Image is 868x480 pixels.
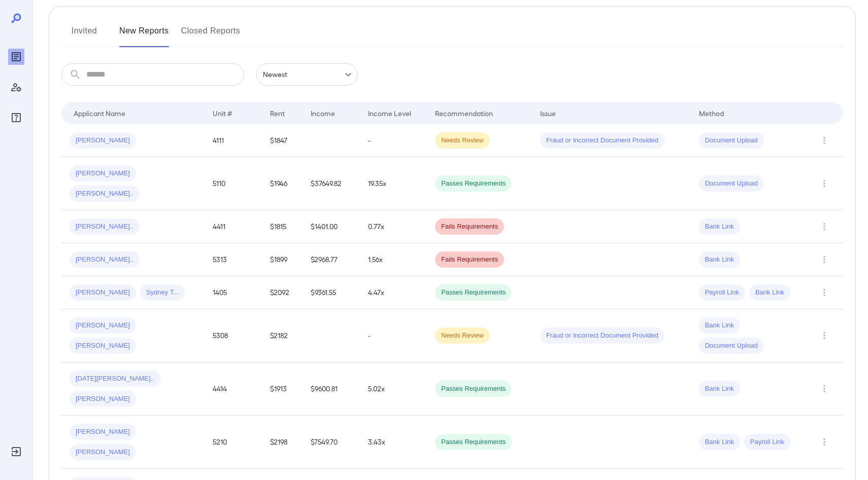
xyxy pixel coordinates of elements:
span: [PERSON_NAME] [70,448,136,457]
td: 1.56x [360,243,427,276]
span: Bank Link [699,321,740,330]
div: Issue [540,107,556,119]
td: $7549.70 [303,416,360,469]
span: Payroll Link [699,288,745,298]
td: 5110 [205,157,262,210]
span: [PERSON_NAME] [70,136,136,145]
td: $2198 [262,416,303,469]
td: $9361.55 [303,276,360,309]
span: Needs Review [435,331,490,341]
span: Passes Requirements [435,179,512,189]
div: Income [311,107,335,119]
button: Row Actions [816,434,832,450]
td: $1815 [262,210,303,243]
span: [DATE][PERSON_NAME].. [70,374,160,384]
td: 0.77x [360,210,427,243]
td: $1899 [262,243,303,276]
button: Row Actions [816,284,832,301]
button: Invited [61,23,107,47]
span: Fails Requirements [435,255,504,265]
td: $2182 [262,309,303,362]
td: 1405 [205,276,262,309]
span: Passes Requirements [435,384,512,394]
div: Income Level [368,107,411,119]
button: Row Actions [816,381,832,397]
td: 5313 [205,243,262,276]
td: - [360,309,427,362]
span: Fraud or Incorrect Document Provided [540,331,664,341]
span: Bank Link [699,222,740,232]
span: [PERSON_NAME].. [70,255,140,265]
div: Log Out [8,444,24,460]
td: 4111 [205,124,262,157]
span: [PERSON_NAME] [70,321,136,330]
button: Row Actions [816,251,832,268]
span: Fails Requirements [435,222,504,232]
div: Unit # [213,107,232,119]
span: Passes Requirements [435,437,512,447]
span: [PERSON_NAME] [70,341,136,351]
div: Applicant Name [74,107,125,119]
td: $37649.82 [303,157,360,210]
div: Manage Users [8,79,24,95]
span: [PERSON_NAME].. [70,189,140,199]
td: 4.47x [360,276,427,309]
span: Document Upload [699,341,764,351]
span: Bank Link [699,255,740,265]
button: New Reports [119,23,169,47]
button: Row Actions [816,327,832,344]
td: 5308 [205,309,262,362]
div: Method [699,107,724,119]
td: - [360,124,427,157]
button: Closed Reports [181,23,241,47]
td: 4414 [205,362,262,416]
span: [PERSON_NAME].. [70,222,140,232]
span: Document Upload [699,136,764,145]
span: [PERSON_NAME] [70,394,136,404]
span: Needs Review [435,136,490,145]
td: $2092 [262,276,303,309]
span: Bank Link [699,437,740,447]
div: Recommendation [435,107,493,119]
td: 5210 [205,416,262,469]
td: $2968.77 [303,243,360,276]
div: Rent [270,107,286,119]
button: Row Actions [816,218,832,235]
span: [PERSON_NAME] [70,427,136,437]
td: $1847 [262,124,303,157]
span: [PERSON_NAME] [70,169,136,178]
td: $1946 [262,157,303,210]
span: [PERSON_NAME] [70,288,136,298]
button: Row Actions [816,175,832,192]
td: $1401.00 [303,210,360,243]
span: Passes Requirements [435,288,512,298]
span: Bank Link [699,384,740,394]
span: Fraud or Incorrect Document Provided [540,136,664,145]
td: 19.35x [360,157,427,210]
td: 5.02x [360,362,427,416]
span: Payroll Link [744,437,790,447]
div: FAQ [8,109,24,126]
td: $9600.81 [303,362,360,416]
button: Row Actions [816,132,832,149]
td: $1913 [262,362,303,416]
span: Bank Link [749,288,790,298]
span: Sydney T... [140,288,185,298]
div: Reports [8,49,24,65]
td: 3.43x [360,416,427,469]
span: Document Upload [699,179,764,189]
div: Newest [256,63,358,86]
td: 4411 [205,210,262,243]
